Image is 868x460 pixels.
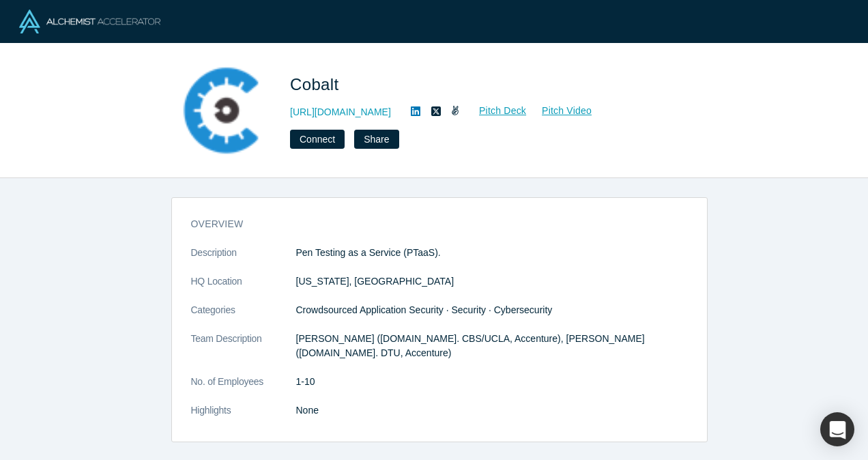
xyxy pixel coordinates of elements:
[464,103,527,119] a: Pitch Deck
[296,403,688,418] p: None
[296,332,688,360] p: [PERSON_NAME] ([DOMAIN_NAME]. CBS/UCLA, Accenture), [PERSON_NAME] ([DOMAIN_NAME]. DTU, Accenture)
[290,105,391,119] a: [URL][DOMAIN_NAME]
[191,217,669,231] h3: overview
[296,246,688,260] p: Pen Testing as a Service (PTaaS).
[191,303,296,332] dt: Categories
[296,304,553,315] span: Crowdsourced Application Security · Security · Cybersecurity
[527,103,592,119] a: Pitch Video
[290,130,345,149] button: Connect
[19,10,160,33] img: Alchemist Logo
[175,63,271,158] img: Cobalt's Logo
[191,403,296,432] dt: Highlights
[191,332,296,375] dt: Team Description
[290,75,344,94] span: Cobalt
[191,375,296,403] dt: No. of Employees
[296,274,688,289] dd: [US_STATE], [GEOGRAPHIC_DATA]
[354,130,399,149] button: Share
[296,375,688,389] dd: 1-10
[191,274,296,303] dt: HQ Location
[191,246,296,274] dt: Description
